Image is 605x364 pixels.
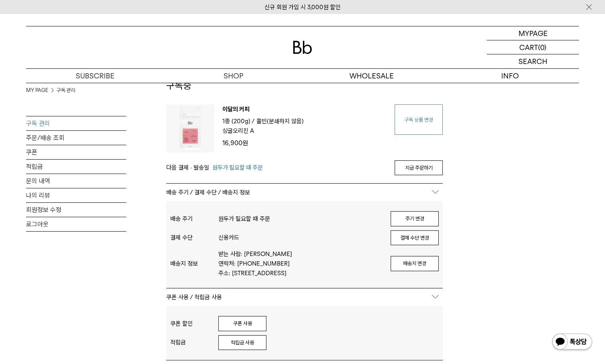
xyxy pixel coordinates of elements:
a: 구독 관리 [56,86,75,94]
img: 상품이미지 [166,104,214,152]
button: 쿠폰 사용 [218,316,266,331]
p: 이달의 커피 [222,104,387,116]
div: 배송 주기 [170,215,218,222]
a: 로그아웃 [26,217,126,231]
p: 홀빈(분쇄하지 않음) [256,116,304,126]
p: 주소: [STREET_ADDRESS] [218,268,383,278]
a: 쿠폰 [26,145,126,159]
button: 적립금 사용 [218,335,266,350]
button: 결제 수단 변경 [391,230,439,246]
div: 배송지 정보 [170,260,218,267]
a: 주문/배송 조회 [26,131,126,145]
a: CART (0) [487,40,579,54]
p: 16,900 [222,138,387,148]
p: CART [519,40,538,54]
p: 받는 사람: [PERSON_NAME] [218,249,383,259]
p: SEARCH [518,54,547,68]
span: 원두가 필요할 때 주문 [212,163,263,172]
p: INFO [441,69,579,83]
a: 구독 상품 변경 [395,104,443,135]
p: 쿠폰 사용 / 적립금 사용 [166,288,443,306]
a: 적립금 [26,160,126,174]
img: 로고 [293,41,312,54]
div: 적립금 [170,339,218,346]
a: MY PAGE [26,86,48,94]
p: 싱글오리진 A [222,126,254,136]
button: 주기 변경 [391,211,439,226]
span: 원 [242,139,248,147]
p: (0) [538,40,547,54]
p: 신용카드 [218,233,383,242]
a: SUBSCRIBE [26,69,164,83]
a: 회원정보 수정 [26,203,126,217]
a: MYPAGE [487,26,579,40]
h2: 구독중 [166,79,443,104]
div: 결제 수단 [170,234,218,241]
p: 원두가 필요할 때 주문 [218,214,383,224]
a: 나의 리뷰 [26,188,126,202]
img: 카카오톡 채널 1:1 채팅 버튼 [551,333,593,352]
a: 구독 관리 [26,116,126,130]
a: 지금 주문하기 [395,160,443,176]
p: MYPAGE [518,26,548,40]
span: 다음 결제 · 발송일 [166,163,209,172]
a: SHOP [164,69,302,83]
p: 배송 주기 / 결제 수단 / 배송지 정보 [166,184,443,201]
div: 쿠폰 할인 [170,320,218,327]
button: 배송지 변경 [391,256,439,271]
a: 문의 내역 [26,174,126,188]
a: 신규 회원 가입 시 3,000원 할인 [264,4,341,11]
p: 연락처: [PHONE_NUMBER] [218,259,383,268]
p: WHOLESALE [302,69,441,83]
span: 1종 (200g) / [222,118,255,125]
